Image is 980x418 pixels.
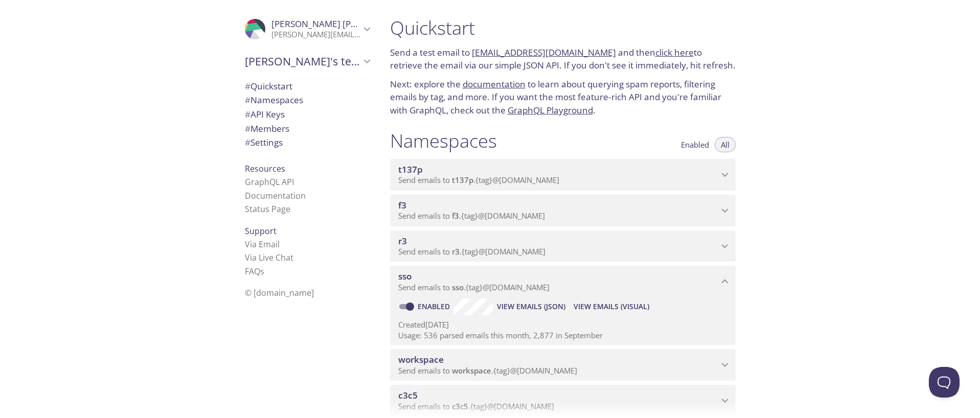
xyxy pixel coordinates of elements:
[237,122,378,136] div: Members
[245,163,285,174] span: Resources
[398,389,418,401] span: c3c5
[390,129,497,152] h1: Namespaces
[245,136,250,148] span: #
[390,78,736,117] p: Next: explore the to learn about querying spam reports, filtering emails by tag, and more. If you...
[452,365,491,376] span: workspace
[569,298,653,315] button: View Emails (Visual)
[398,354,444,365] span: workspace
[237,135,378,150] div: Team Settings
[245,80,292,92] span: Quickstart
[237,93,378,107] div: Namespaces
[245,108,250,120] span: #
[245,225,277,237] span: Support
[390,159,736,191] div: t137p namespace
[390,349,736,381] div: workspace namespace
[237,79,378,94] div: Quickstart
[260,266,264,277] span: s
[245,108,285,120] span: API Keys
[390,385,736,416] div: c3c5 namespace
[245,176,294,188] a: GraphQL API
[452,282,464,292] span: sso
[245,287,314,298] span: © [DOMAIN_NAME]
[237,12,378,46] div: Gavin Hewitt
[271,18,412,30] span: [PERSON_NAME] [PERSON_NAME]
[245,266,264,277] a: FAQ
[655,47,694,58] a: click here
[508,104,593,116] a: GraphQL Playground
[398,199,406,211] span: f3
[390,266,736,297] div: sso namespace
[398,164,423,175] span: t137p
[715,137,736,152] button: All
[398,270,412,282] span: sso
[472,47,616,58] a: [EMAIL_ADDRESS][DOMAIN_NAME]
[416,301,454,311] a: Enabled
[245,190,306,201] a: Documentation
[245,123,250,134] span: #
[497,300,565,313] span: View Emails (JSON)
[245,80,250,92] span: #
[237,107,378,122] div: API Keys
[398,282,550,292] span: Send emails to . {tag} @[DOMAIN_NAME]
[245,123,289,134] span: Members
[929,367,960,398] iframe: Help Scout Beacon - Open
[452,211,459,221] span: f3
[398,211,545,221] span: Send emails to . {tag} @[DOMAIN_NAME]
[398,330,727,341] p: Usage: 536 parsed emails this month, 2,877 in September
[237,48,378,75] div: Malcolm's team
[463,78,526,90] a: documentation
[245,252,293,263] a: Via Live Chat
[390,230,736,262] div: r3 namespace
[675,137,715,152] button: Enabled
[271,30,360,40] p: [PERSON_NAME][EMAIL_ADDRESS][DOMAIN_NAME]
[245,54,360,68] span: [PERSON_NAME]'s team
[390,195,736,226] div: f3 namespace
[398,365,577,376] span: Send emails to . {tag} @[DOMAIN_NAME]
[452,246,460,257] span: r3
[245,136,283,148] span: Settings
[245,94,303,106] span: Namespaces
[390,46,736,72] p: Send a test email to and then to retrieve the email via our simple JSON API. If you don't see it ...
[398,246,545,257] span: Send emails to . {tag} @[DOMAIN_NAME]
[574,300,649,313] span: View Emails (Visual)
[493,298,569,315] button: View Emails (JSON)
[245,94,250,106] span: #
[398,175,559,185] span: Send emails to . {tag} @[DOMAIN_NAME]
[452,175,473,185] span: t137p
[245,239,280,250] a: Via Email
[245,203,290,215] a: Status Page
[398,319,727,330] p: Created [DATE]
[398,235,407,247] span: r3
[390,16,736,39] h1: Quickstart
